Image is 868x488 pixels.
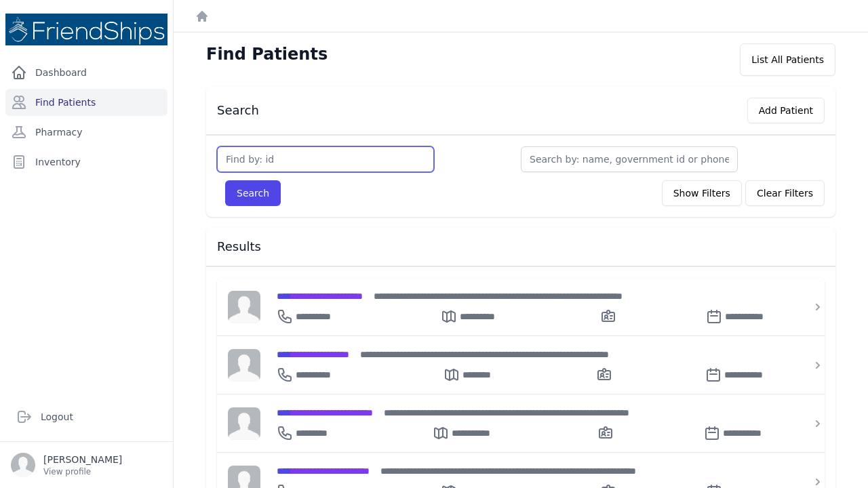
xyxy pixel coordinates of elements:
[5,119,167,146] a: Pharmacy
[521,146,738,172] input: Search by: name, government id or phone
[11,453,162,477] a: [PERSON_NAME] View profile
[217,102,259,119] h3: Search
[11,403,162,430] a: Logout
[43,466,122,477] p: View profile
[225,180,281,206] button: Search
[5,89,167,116] a: Find Patients
[5,148,167,176] a: Inventory
[662,180,742,206] button: Show Filters
[5,14,167,45] img: Medical Missions EMR
[217,146,434,172] input: Find by: id
[228,349,260,382] img: person-242608b1a05df3501eefc295dc1bc67a.jpg
[217,239,825,255] h3: Results
[228,407,260,440] img: person-242608b1a05df3501eefc295dc1bc67a.jpg
[747,98,825,123] button: Add Patient
[740,43,835,76] div: List All Patients
[228,291,260,323] img: person-242608b1a05df3501eefc295dc1bc67a.jpg
[206,43,328,65] h1: Find Patients
[745,180,825,206] button: Clear Filters
[5,59,167,86] a: Dashboard
[43,453,122,466] p: [PERSON_NAME]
